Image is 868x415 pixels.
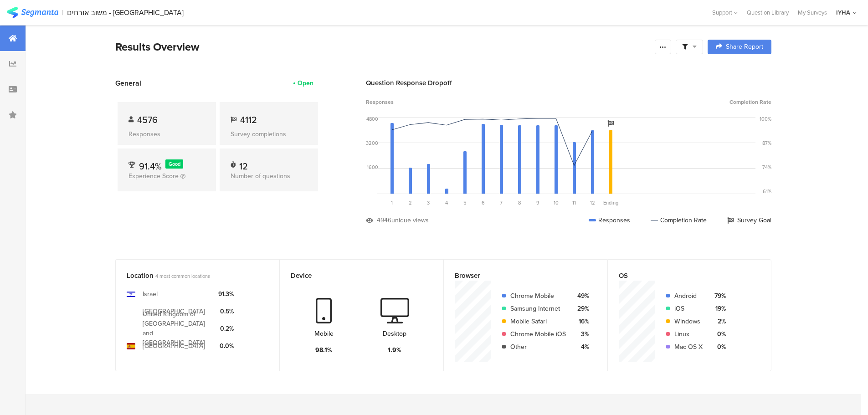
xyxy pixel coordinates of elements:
[137,113,158,127] span: 4576
[712,5,738,20] div: Support
[727,215,771,225] div: Survey Goal
[115,78,141,88] span: General
[231,129,307,139] div: Survey completions
[674,342,703,352] div: Mac OS X
[510,317,566,326] div: Mobile Safari
[710,342,726,352] div: 0%
[218,307,234,316] div: 0.5%
[510,304,566,313] div: Samsung Internet
[143,341,205,351] div: [GEOGRAPHIC_DATA]
[383,329,406,338] div: Desktop
[674,291,703,301] div: Android
[127,271,253,281] div: Location
[573,342,589,352] div: 4%
[231,171,290,181] span: Number of questions
[607,120,614,127] i: Survey Goal
[573,317,589,326] div: 16%
[573,304,589,313] div: 29%
[240,113,257,127] span: 4112
[143,309,211,348] div: United Kingdom of [GEOGRAPHIC_DATA] and [GEOGRAPHIC_DATA]
[518,199,521,206] span: 8
[601,199,620,206] div: Ending
[674,329,703,339] div: Linux
[510,329,566,339] div: Chrome Mobile iOS
[366,139,378,147] div: 3200
[510,291,566,301] div: Chrome Mobile
[763,188,771,195] div: 61%
[554,199,559,206] span: 10
[291,271,417,281] div: Device
[793,8,832,17] a: My Surveys
[762,139,771,147] div: 87%
[239,159,248,169] div: 12
[409,199,412,206] span: 2
[445,199,448,206] span: 4
[572,199,576,206] span: 11
[726,44,763,50] span: Share Report
[366,78,771,88] div: Question Response Dropoff
[651,215,707,225] div: Completion Rate
[590,199,595,206] span: 12
[463,199,467,206] span: 5
[674,304,703,313] div: iOS
[366,115,378,123] div: 4800
[218,341,234,351] div: 0.0%
[589,215,630,225] div: Responses
[62,7,63,18] div: |
[619,271,745,281] div: OS
[729,98,771,106] span: Completion Rate
[128,171,179,181] span: Experience Score
[366,98,394,106] span: Responses
[573,291,589,301] div: 49%
[298,78,313,88] div: Open
[314,329,334,338] div: Mobile
[139,159,162,173] span: 91.4%
[760,115,771,123] div: 100%
[143,289,158,299] div: Israel
[762,164,771,171] div: 74%
[218,324,234,333] div: 0.2%
[536,199,539,206] span: 9
[143,307,205,316] div: [GEOGRAPHIC_DATA]
[710,304,726,313] div: 19%
[455,271,581,281] div: Browser
[674,317,703,326] div: Windows
[427,199,430,206] span: 3
[67,8,184,17] div: משוב אורחים - [GEOGRAPHIC_DATA]
[710,291,726,301] div: 79%
[742,8,793,17] a: Question Library
[482,199,485,206] span: 6
[391,215,429,225] div: unique views
[367,164,378,171] div: 1600
[836,8,850,17] div: IYHA
[128,129,205,139] div: Responses
[7,7,58,18] img: segmanta logo
[218,289,234,299] div: 91.3%
[573,329,589,339] div: 3%
[377,215,391,225] div: 4946
[500,199,503,206] span: 7
[710,329,726,339] div: 0%
[388,345,401,355] div: 1.9%
[115,39,650,55] div: Results Overview
[169,160,180,168] span: Good
[391,199,393,206] span: 1
[510,342,566,352] div: Other
[710,317,726,326] div: 2%
[155,272,210,280] span: 4 most common locations
[315,345,332,355] div: 98.1%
